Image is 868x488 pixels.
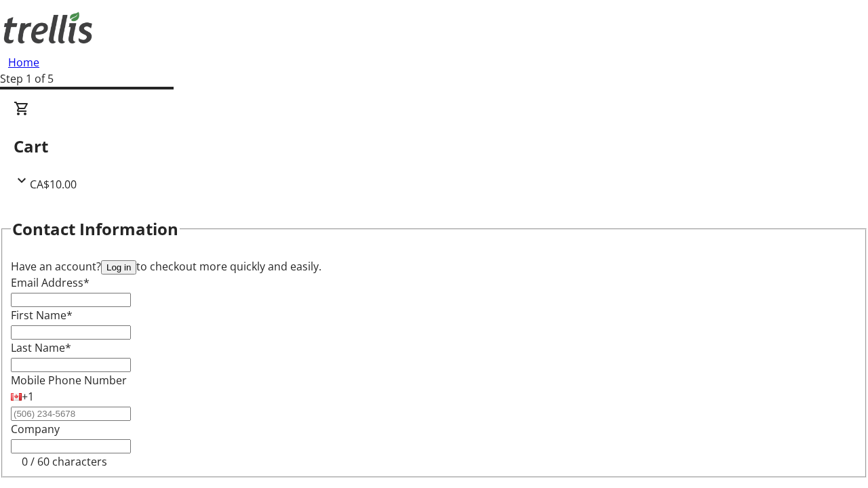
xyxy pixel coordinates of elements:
tr-character-limit: 0 / 60 characters [22,454,107,469]
span: CA$10.00 [30,177,77,192]
label: Email Address* [11,275,90,290]
input: (506) 234-5678 [11,407,131,421]
div: Have an account? to checkout more quickly and easily. [11,258,857,274]
label: Company [11,422,60,436]
label: Last Name* [11,340,71,355]
h2: Cart [14,134,854,159]
div: CartCA$10.00 [14,100,854,192]
label: Mobile Phone Number [11,373,127,388]
label: First Name* [11,308,73,323]
h2: Contact Information [12,217,178,241]
button: Log in [101,260,136,274]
